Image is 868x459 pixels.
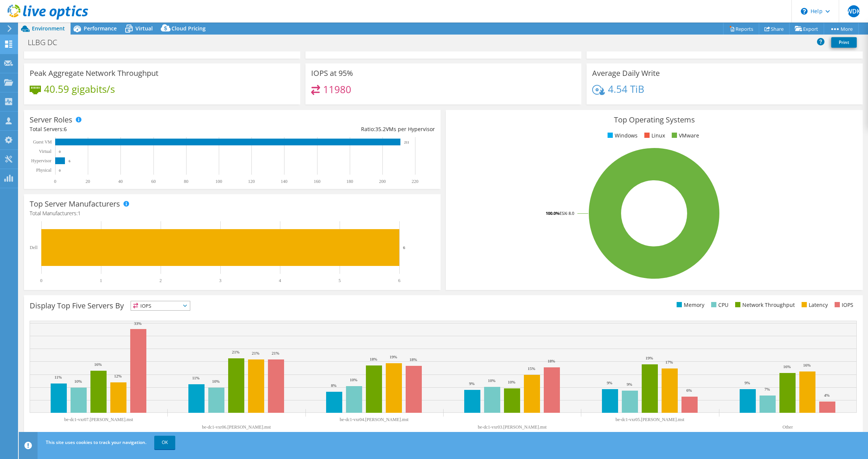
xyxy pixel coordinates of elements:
[723,23,759,35] a: Reports
[154,436,175,449] a: OK
[665,360,673,364] text: 17%
[39,149,52,154] text: Virtual
[546,210,560,216] tspan: 100.0%
[31,158,51,163] text: Hypervisor
[390,355,397,359] text: 19%
[338,278,341,283] text: 5
[74,379,82,384] text: 10%
[675,301,704,309] li: Memory
[64,125,67,133] span: 6
[548,359,555,363] text: 18%
[350,377,357,382] text: 10%
[615,417,684,422] text: be-dc1-vxr05.[PERSON_NAME].mst
[379,179,386,184] text: 200
[848,5,860,17] span: WDK
[831,37,857,48] a: Print
[159,278,162,283] text: 2
[30,125,232,133] div: Total Servers:
[404,140,409,144] text: 211
[59,169,61,172] text: 0
[30,69,158,77] h3: Peak Aggregate Network Throughput
[608,85,644,93] h4: 4.54 TiB
[311,69,353,77] h3: IOPS at 95%
[215,179,222,184] text: 100
[645,356,653,360] text: 19%
[606,131,638,140] li: Windows
[824,393,830,397] text: 4%
[100,278,102,283] text: 1
[803,363,811,367] text: 16%
[733,301,795,309] li: Network Throughput
[40,278,42,283] text: 0
[44,85,115,93] h4: 40.59 gigabits/s
[33,139,52,145] text: Guest VM
[59,150,61,154] text: 0
[212,379,220,384] text: 10%
[745,380,750,385] text: 9%
[642,131,665,140] li: Linux
[670,131,699,140] li: VMware
[135,25,153,32] span: Virtual
[686,388,692,393] text: 6%
[323,85,351,94] h4: 11980
[398,278,400,283] text: 6
[764,387,770,391] text: 7%
[30,200,120,208] h3: Top Server Manufacturers
[24,38,69,47] h1: LLBG DC
[54,375,62,379] text: 11%
[709,301,728,309] li: CPU
[560,210,574,216] tspan: ESXi 8.0
[192,376,200,380] text: 11%
[134,321,141,326] text: 33%
[801,8,808,15] svg: \n
[279,278,281,283] text: 4
[789,23,824,35] a: Export
[759,23,790,35] a: Share
[78,210,81,217] span: 1
[118,179,123,184] text: 40
[86,179,90,184] text: 20
[184,179,188,184] text: 80
[346,179,353,184] text: 180
[607,380,612,385] text: 9%
[331,383,337,388] text: 8%
[800,301,828,309] li: Latency
[252,351,259,355] text: 21%
[32,25,65,32] span: Environment
[375,125,386,133] span: 35.2
[403,245,405,250] text: 6
[783,364,791,369] text: 16%
[69,159,71,163] text: 6
[46,439,146,445] span: This site uses cookies to track your navigation.
[451,116,857,124] h3: Top Operating Systems
[30,245,38,250] text: Dell
[219,278,221,283] text: 3
[232,125,435,133] div: Ratio: VMs per Hypervisor
[824,23,859,35] a: More
[592,69,660,77] h3: Average Daily Write
[232,350,239,354] text: 21%
[528,366,535,371] text: 15%
[469,381,475,386] text: 9%
[84,25,117,32] span: Performance
[627,382,632,387] text: 9%
[248,179,255,184] text: 120
[314,179,320,184] text: 160
[171,25,206,32] span: Cloud Pricing
[54,179,56,184] text: 0
[488,378,495,383] text: 10%
[30,116,72,124] h3: Server Roles
[409,357,417,362] text: 18%
[370,357,377,361] text: 18%
[131,301,190,310] span: IOPS
[36,168,51,173] text: Physical
[202,424,271,430] text: be-dc1-vxr06.[PERSON_NAME].mst
[782,424,793,430] text: Other
[833,301,853,309] li: IOPS
[30,209,435,217] h4: Total Manufacturers:
[272,351,279,355] text: 21%
[508,380,515,384] text: 10%
[114,374,122,378] text: 12%
[64,417,133,422] text: be-dc1-vxr07.[PERSON_NAME].mst
[94,362,102,367] text: 16%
